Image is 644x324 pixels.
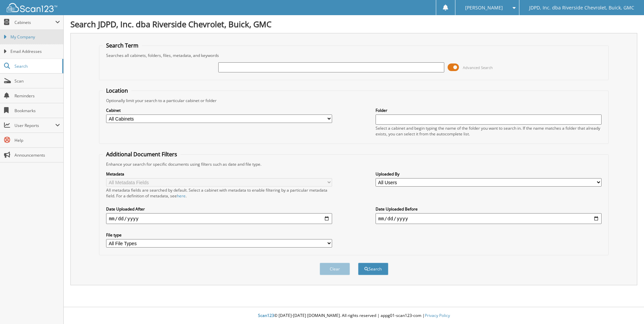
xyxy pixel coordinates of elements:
span: User Reports [14,123,55,128]
label: Date Uploaded Before [376,206,602,212]
legend: Location [103,87,131,94]
span: JDPD, Inc. dba Riverside Chevrolet, Buick, GMC [529,6,634,10]
span: Bookmarks [14,108,60,114]
span: Help [14,137,60,143]
span: Reminders [14,93,60,99]
label: Folder [376,107,602,113]
input: start [106,213,332,224]
h1: Search JDPD, Inc. dba Riverside Chevrolet, Buick, GMC [70,19,637,30]
label: Cabinet [106,107,332,113]
div: Select a cabinet and begin typing the name of the folder you want to search in. If the name match... [376,125,602,137]
span: Cabinets [14,20,55,25]
div: All metadata fields are searched by default. Select a cabinet with metadata to enable filtering b... [106,187,332,199]
label: File type [106,232,332,238]
div: © [DATE]-[DATE] [DOMAIN_NAME]. All rights reserved | appg01-scan123-com | [64,307,644,324]
a: Privacy Policy [425,313,450,318]
div: Searches all cabinets, folders, files, metadata, and keywords [103,53,605,58]
div: Optionally limit your search to a particular cabinet or folder [103,98,605,103]
span: My Company [10,34,60,40]
legend: Additional Document Filters [103,151,181,158]
span: Email Addresses [10,48,60,55]
iframe: Chat Widget [610,292,644,324]
input: end [376,213,602,224]
legend: Search Term [103,42,142,49]
label: Uploaded By [376,171,602,177]
button: Search [358,263,388,275]
div: Enhance your search for specific documents using filters such as date and file type. [103,161,605,167]
span: Advanced Search [463,65,493,70]
span: Scan123 [258,313,274,318]
button: Clear [320,263,350,275]
span: [PERSON_NAME] [465,6,503,10]
label: Date Uploaded After [106,206,332,212]
span: Announcements [14,152,60,158]
span: Scan [14,78,60,84]
label: Metadata [106,171,332,177]
a: here [177,193,186,199]
img: scan123-logo-white.svg [7,3,57,12]
span: Search [14,63,59,69]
